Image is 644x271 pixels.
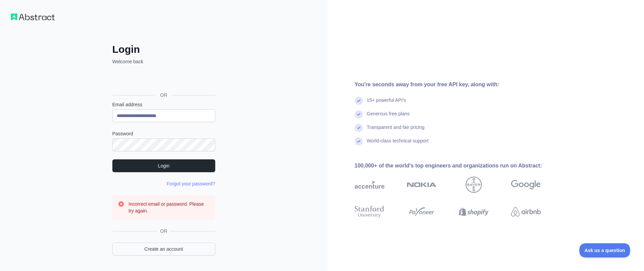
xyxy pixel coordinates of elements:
[511,177,541,193] img: google
[112,159,215,172] button: Login
[407,204,437,219] img: payoneer
[407,177,437,193] img: nokia
[511,204,541,219] img: airbnb
[112,243,215,255] a: Create an account
[355,97,363,105] img: check mark
[355,162,562,170] div: 100,000+ of the world's top engineers and organizations run on Abstract:
[367,124,425,137] div: Transparent and fair pricing
[129,201,210,214] h3: Incorrect email or password. Please try again.
[167,181,215,186] a: Forgot your password?
[157,228,170,234] span: OR
[459,204,489,219] img: shopify
[466,177,482,193] img: bayer
[367,137,429,151] div: World-class technical support
[112,101,215,108] label: Email address
[112,43,215,55] h2: Login
[155,92,173,98] span: OR
[355,110,363,118] img: check mark
[579,243,630,257] iframe: Toggle Customer Support
[109,72,217,87] iframe: Sign in with Google Button
[11,14,55,20] img: Workflow
[355,204,384,219] img: stanford university
[112,130,215,137] label: Password
[355,137,363,145] img: check mark
[355,124,363,132] img: check mark
[367,97,406,110] div: 15+ powerful API's
[355,177,384,193] img: accenture
[112,58,215,65] p: Welcome back
[355,81,562,89] div: You're seconds away from your free API key, along with:
[367,110,410,124] div: Generous free plans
